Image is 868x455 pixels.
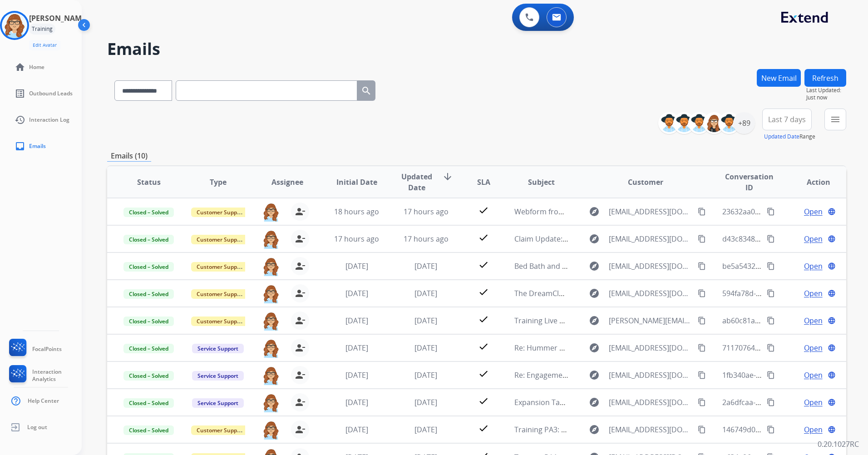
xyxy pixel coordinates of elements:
img: avatar [2,13,27,38]
span: Log out [27,424,47,431]
mat-icon: content_copy [698,289,706,297]
span: Customer Support [191,235,250,244]
mat-icon: language [828,208,836,216]
span: [EMAIL_ADDRESS][DOMAIN_NAME] [609,288,692,299]
img: agent-avatar [262,312,280,331]
mat-icon: content_copy [767,398,775,406]
span: Customer [628,177,663,188]
button: Refresh [804,69,846,87]
mat-icon: menu [830,114,841,125]
mat-icon: content_copy [698,208,706,216]
span: Home [29,64,44,71]
mat-icon: explore [589,288,600,299]
span: Closed – Solved [123,425,174,435]
span: Customer Support [191,317,250,326]
mat-icon: check [478,368,489,379]
span: 18 hours ago [334,207,379,217]
span: Last 7 days [768,118,806,121]
span: [DATE] [414,261,437,271]
span: Service Support [192,398,244,408]
mat-icon: explore [589,233,600,244]
mat-icon: history [15,114,25,125]
span: Service Support [192,344,244,353]
p: 0.20.1027RC [818,439,859,450]
span: SLA [477,177,490,188]
span: Subject [528,177,555,188]
span: Training Live Sim: Do Not Assign ([PERSON_NAME]) [514,316,687,326]
span: [DATE] [345,370,368,380]
span: [DATE] [414,343,437,353]
mat-icon: person_remove [295,288,306,299]
span: Open [804,288,823,299]
span: Service Support [192,371,244,381]
span: Open [804,315,823,326]
span: [DATE] [345,425,368,435]
h2: Emails [107,40,846,58]
mat-icon: explore [589,315,600,326]
mat-icon: content_copy [767,425,775,434]
span: 71170764-ea0d-49a7-b6f0-9bbe4a187b63 [722,343,863,353]
img: agent-avatar [262,393,280,412]
mat-icon: explore [589,397,600,408]
span: [DATE] [345,288,368,298]
span: 1fb340ae-9b11-44ac-842f-f46aa1f6bf02 [722,370,854,380]
mat-icon: content_copy [698,371,706,379]
span: Closed – Solved [123,398,174,408]
span: Re: Engagement Ring Claim: additional information needed [514,370,716,380]
mat-icon: content_copy [767,289,775,297]
span: 17 hours ago [334,234,379,244]
span: 23632aa0-2a3c-424f-b369-bd90ff892629 [722,207,858,217]
mat-icon: language [828,425,836,434]
mat-icon: language [828,398,836,406]
span: [DATE] [345,261,368,271]
span: Closed – Solved [123,289,174,299]
span: [DATE] [414,288,437,298]
p: Emails (10) [107,150,151,162]
span: [DATE] [414,397,437,407]
span: Expansion Tank Claim: Denied [514,397,617,407]
mat-icon: person_remove [295,206,306,217]
span: be5a5432-cae4-44b5-b9dd-3315bad1118f [722,261,863,271]
mat-icon: content_copy [767,344,775,352]
span: [EMAIL_ADDRESS][DOMAIN_NAME] [609,370,692,381]
span: Initial Date [336,177,377,188]
span: Updated Date [399,171,435,193]
mat-icon: person_remove [295,315,306,326]
mat-icon: explore [589,370,600,381]
img: agent-avatar [262,230,280,249]
span: [EMAIL_ADDRESS][DOMAIN_NAME] [609,233,692,244]
span: [EMAIL_ADDRESS][DOMAIN_NAME] [609,424,692,435]
span: [DATE] [414,316,437,326]
span: Status [137,177,161,188]
mat-icon: person_remove [295,424,306,435]
mat-icon: check [478,259,489,270]
span: Assignee [271,177,303,188]
span: Type [210,177,227,188]
span: Claim Update: Denied [514,234,589,244]
mat-icon: content_copy [767,317,775,325]
span: Interaction Log [29,116,69,124]
img: agent-avatar [262,339,280,358]
span: [PERSON_NAME][EMAIL_ADDRESS][PERSON_NAME][DOMAIN_NAME] [609,315,692,326]
mat-icon: explore [589,261,600,272]
span: Re: Hummer H3 Radiator Claim: Information Needed [514,343,694,353]
mat-icon: person_remove [295,261,306,272]
mat-icon: explore [589,342,600,353]
mat-icon: check [478,314,489,325]
span: [EMAIL_ADDRESS][DOMAIN_NAME] [609,261,692,272]
th: Action [777,166,846,198]
mat-icon: check [478,232,489,243]
mat-icon: language [828,317,836,325]
button: Updated Date [764,133,799,140]
span: 594fa78d-588e-4e68-bd50-7efc925512ff [722,288,856,298]
span: 17 hours ago [404,234,449,244]
span: Customer Support [191,425,250,435]
mat-icon: explore [589,424,600,435]
span: Customer Support [191,262,250,272]
img: agent-avatar [262,284,280,303]
span: 146749d0-8349-4101-b238-0cf9df6e6280 [722,425,859,435]
span: Training PA3: Do Not Assign ([PERSON_NAME]) [514,425,672,435]
mat-icon: content_copy [767,235,775,243]
span: Closed – Solved [123,262,174,272]
mat-icon: search [361,85,372,96]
